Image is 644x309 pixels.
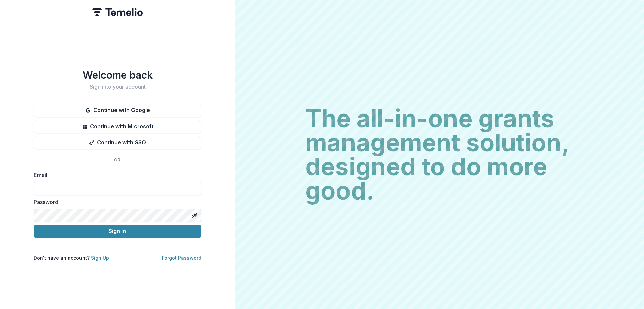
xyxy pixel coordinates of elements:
button: Sign In [34,225,201,238]
a: Forgot Password [162,255,201,261]
p: Don't have an account? [34,254,109,261]
h1: Welcome back [34,69,201,81]
label: Email [34,171,197,179]
button: Toggle password visibility [189,210,200,221]
a: Sign Up [91,255,109,261]
button: Continue with Microsoft [34,120,201,133]
img: Temelio [92,8,143,16]
button: Continue with SSO [34,136,201,149]
label: Password [34,198,197,206]
button: Continue with Google [34,104,201,117]
h2: Sign into your account [34,84,201,90]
